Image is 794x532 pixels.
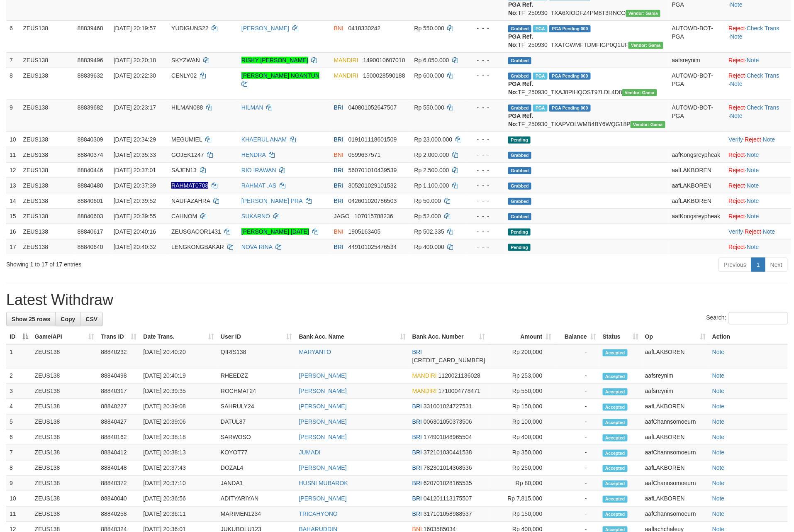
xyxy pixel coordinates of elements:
[669,100,726,132] td: AUTOWD-BOT-PGA
[85,316,97,322] span: CSV
[508,73,531,80] span: Grabbed
[77,136,103,143] span: 88840309
[299,403,347,410] a: [PERSON_NAME]
[726,100,791,132] td: · ·
[77,198,103,204] span: 88840601
[438,373,480,379] span: Copy 1120021136028 to clipboard
[171,182,208,189] span: Nama rekening ada tanda titik/strip, harap diedit
[6,147,20,162] td: 11
[348,228,381,235] span: Copy 1905163405 to clipboard
[6,193,20,208] td: 14
[745,228,762,235] a: Reject
[729,57,745,63] a: Reject
[603,388,628,395] span: Accepted
[97,329,140,344] th: Trans ID: activate to sort column ascending
[171,244,224,250] span: LENGKONGBAKAR
[505,20,668,52] td: TF_250930_TXATGWMFTDMFIGP0Q1UF
[642,384,709,399] td: aafsreynim
[508,137,531,144] span: Pending
[61,316,75,322] span: Copy
[763,136,775,143] a: Note
[217,344,296,368] td: QIRIS138
[140,384,217,399] td: [DATE] 20:39:35
[6,162,20,178] td: 12
[469,135,502,144] div: - - -
[555,384,599,399] td: -
[6,239,20,254] td: 17
[334,244,343,250] span: BRI
[32,384,98,399] td: ZEUS138
[6,292,788,308] h1: Latest Withdraw
[729,244,745,250] a: Reject
[489,368,555,384] td: Rp 253,000
[489,384,555,399] td: Rp 550,000
[140,329,217,344] th: Date Trans.: activate to sort column ascending
[299,480,348,487] a: HUSNI MUBAROK
[241,151,265,158] a: HENDRA
[626,10,661,17] span: Vendor URL: https://trx31.1velocity.biz
[334,182,343,189] span: BRI
[6,100,20,132] td: 9
[745,136,762,143] a: Reject
[508,198,531,205] span: Grabbed
[414,198,441,204] span: Rp 50.000
[414,244,444,250] span: Rp 400.000
[32,344,98,368] td: ZEUS138
[299,465,347,471] a: [PERSON_NAME]
[726,178,791,193] td: ·
[469,24,502,32] div: - - -
[171,198,210,204] span: NAUFAZAHRA
[114,182,156,189] span: [DATE] 20:37:39
[414,104,444,111] span: Rp 550.000
[299,511,338,517] a: TRICAHYONO
[77,182,103,189] span: 88840480
[414,72,444,79] span: Rp 600.000
[334,198,343,204] span: BRI
[217,368,296,384] td: RHEEDZZ
[642,399,709,415] td: aafLAKBOREN
[505,100,668,132] td: TF_250930_TXAPVOLWMB4BY6WQG18P
[669,208,726,224] td: aafKongsreypheak
[334,228,343,235] span: BNI
[97,384,140,399] td: 88840317
[669,178,726,193] td: aafLAKBOREN
[549,105,591,112] span: PGA Pending
[97,399,140,415] td: 88840227
[726,68,791,100] td: · ·
[555,368,599,384] td: -
[363,57,405,63] span: Copy 1490010607010 to clipboard
[533,105,548,112] span: Marked by aafchomsokheang
[729,182,745,189] a: Reject
[505,68,668,100] td: TF_250930_TXAJ8PIHQOST97LDL4D8
[669,68,726,100] td: AUTOWD-BOT-PGA
[348,167,397,173] span: Copy 560701010439539 to clipboard
[729,167,745,173] a: Reject
[114,244,156,250] span: [DATE] 20:40:32
[217,399,296,415] td: SAHRULY24
[631,121,665,128] span: Vendor URL: https://trx31.1velocity.biz
[726,20,791,52] td: · ·
[409,329,489,344] th: Bank Acc. Number: activate to sort column ascending
[603,349,628,356] span: Accepted
[508,1,533,16] b: PGA Ref. No:
[489,344,555,368] td: Rp 200,000
[718,258,752,272] a: Previous
[55,312,80,326] a: Copy
[622,89,657,96] span: Vendor URL: https://trx31.1velocity.biz
[712,449,725,456] a: Note
[171,104,203,111] span: HILMAN088
[6,399,32,415] td: 4
[241,72,319,79] a: [PERSON_NAME] NGANTUN
[555,399,599,415] td: -
[114,228,156,235] span: [DATE] 20:40:16
[348,25,381,32] span: Copy 0418330242 to clipboard
[114,136,156,143] span: [DATE] 20:34:29
[731,1,743,8] a: Note
[424,403,472,410] span: Copy 331001024727531 to clipboard
[508,57,531,64] span: Grabbed
[6,344,32,368] td: 1
[469,151,502,159] div: - - -
[549,73,591,80] span: PGA Pending
[533,73,548,80] span: Marked by aafchomsokheang
[712,388,725,395] a: Note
